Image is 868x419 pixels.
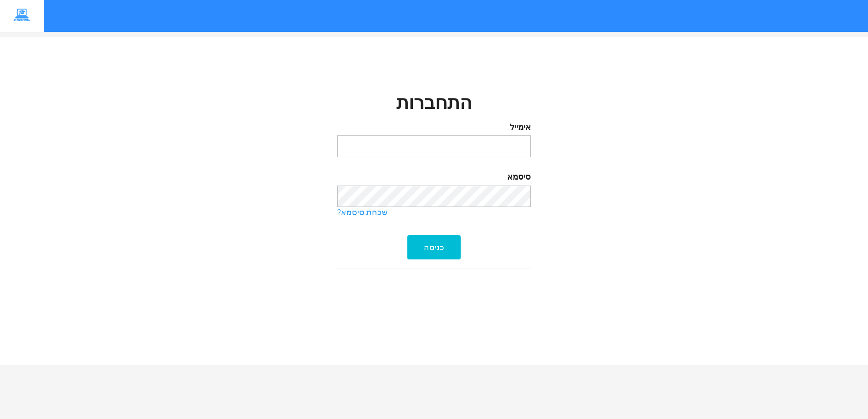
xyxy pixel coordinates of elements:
div: כניסה [407,235,461,259]
label: סיסמא [337,171,531,183]
label: אימייל [337,122,531,134]
h3: התחברות [337,93,531,114]
img: Z-School logo [7,7,37,24]
a: שכחת סיסמא? [337,207,531,219]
